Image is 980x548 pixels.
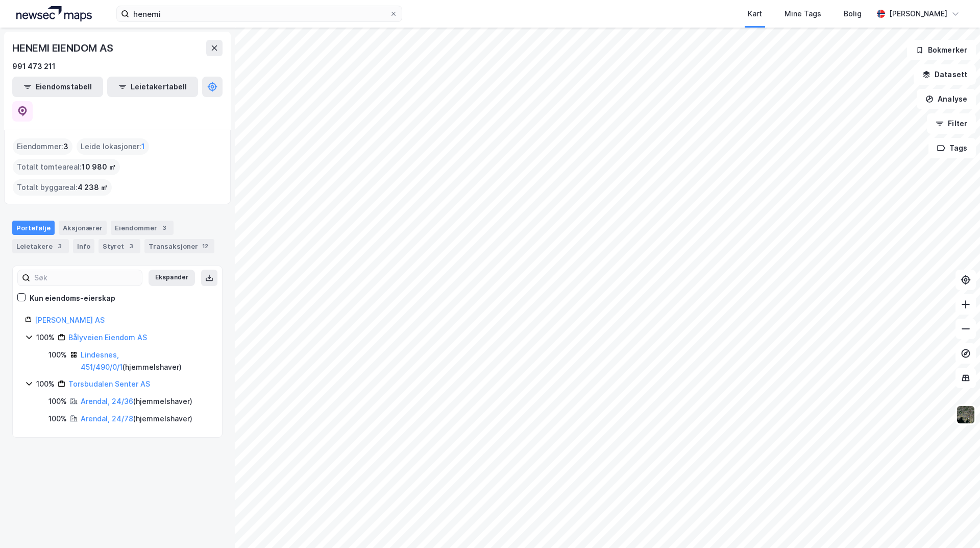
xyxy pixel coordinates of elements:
button: Tags [928,138,976,158]
div: ( hjemmelshaver ) [81,349,210,373]
span: 4 238 ㎡ [78,181,108,194]
iframe: Chat Widget [929,499,980,548]
span: 1 [141,140,145,153]
div: 3 [126,241,136,251]
img: logo.a4113a55bc3d86da70a041830d287a7e.svg [16,6,92,21]
button: Filter [927,113,976,134]
div: Bolig [844,8,862,20]
div: Kun eiendoms-eierskap [30,292,115,304]
div: Info [73,239,94,253]
div: Leide lokasjoner : [77,138,149,155]
div: Aksjonærer [59,221,107,235]
button: Eiendomstabell [12,77,103,97]
div: Styret [99,239,140,253]
div: ( hjemmelshaver ) [81,395,192,408]
div: Transaksjoner [144,239,214,253]
a: Arendal, 24/78 [81,414,133,423]
div: Eiendommer : [13,138,72,155]
div: Portefølje [12,221,55,235]
button: Ekspander [149,270,195,286]
div: Kontrollprogram for chat [929,499,980,548]
a: Torsbudalen Senter AS [68,379,150,388]
div: 100% [48,395,67,408]
input: Søk på adresse, matrikkel, gårdeiere, leietakere eller personer [129,6,389,21]
div: HENEMI EIENDOM AS [12,40,115,56]
span: 3 [63,140,68,153]
a: [PERSON_NAME] AS [35,316,105,324]
img: 9k= [956,405,975,424]
div: Eiendommer [111,221,174,235]
a: Arendal, 24/36 [81,397,133,406]
div: 3 [159,223,169,233]
button: Leietakertabell [107,77,198,97]
div: ( hjemmelshaver ) [81,413,192,425]
div: Totalt tomteareal : [13,159,120,175]
input: Søk [30,270,142,285]
div: [PERSON_NAME] [889,8,947,20]
div: 100% [48,413,67,425]
div: 991 473 211 [12,60,56,73]
button: Analyse [917,89,976,109]
button: Datasett [914,64,976,85]
button: Bokmerker [907,40,976,60]
span: 10 980 ㎡ [82,161,116,173]
div: Kart [748,8,762,20]
div: Mine Tags [785,8,821,20]
div: 3 [55,241,65,251]
div: Leietakere [12,239,69,253]
a: Bålyveien Eiendom AS [68,333,147,342]
div: 100% [36,378,55,390]
a: Lindesnes, 451/490/0/1 [81,350,122,371]
div: 100% [36,331,55,344]
div: 100% [48,349,67,361]
div: Totalt byggareal : [13,179,112,196]
div: 12 [200,241,210,251]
